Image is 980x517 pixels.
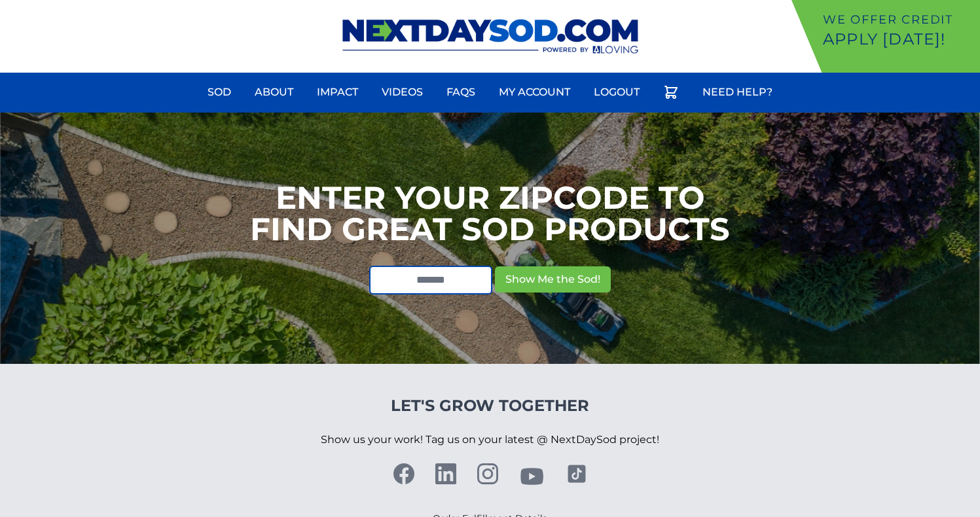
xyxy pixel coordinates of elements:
h4: Let's Grow Together [321,395,659,416]
h1: Enter your Zipcode to Find Great Sod Products [250,182,730,245]
a: Logout [586,77,647,108]
a: Videos [374,77,431,108]
a: About [247,77,301,108]
p: We offer Credit [823,10,975,29]
a: Sod [200,77,239,108]
button: Show Me the Sod! [495,266,611,293]
a: FAQs [439,77,483,108]
a: Impact [309,77,366,108]
p: Apply [DATE]! [823,29,975,50]
a: My Account [491,77,578,108]
p: Show us your work! Tag us on your latest @ NextDaySod project! [321,416,659,463]
a: Need Help? [695,77,780,108]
